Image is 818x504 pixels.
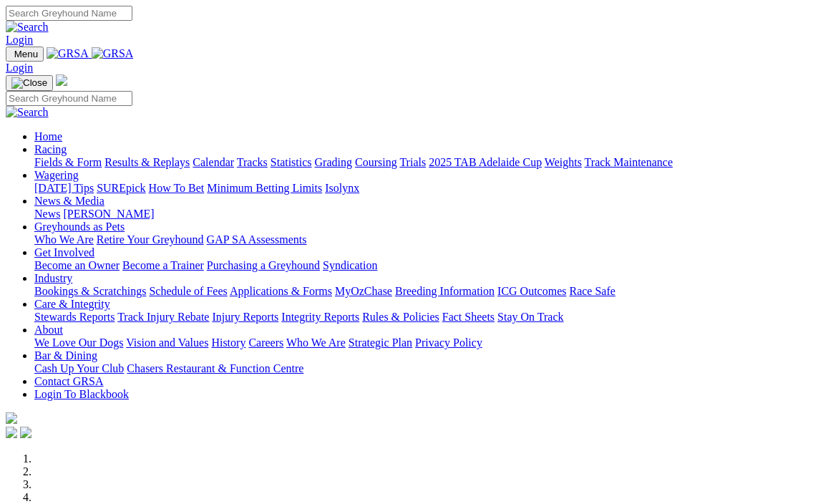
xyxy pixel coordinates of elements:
[47,47,89,60] img: GRSA
[237,156,268,168] a: Tracks
[271,156,312,168] a: Statistics
[193,156,234,168] a: Calendar
[207,259,320,271] a: Purchasing a Greyhound
[545,156,582,168] a: Weights
[6,47,44,62] button: Toggle navigation
[97,233,204,246] a: Retire Your Greyhound
[34,233,812,246] div: Greyhounds as Pets
[127,362,303,374] a: Chasers Restaurant & Function Centre
[362,311,439,323] a: Rules & Policies
[34,195,104,207] a: News & Media
[497,285,566,297] a: ICG Outcomes
[315,156,352,168] a: Grading
[34,182,812,195] div: Wagering
[126,336,208,349] a: Vision and Values
[442,311,495,323] a: Fact Sheets
[248,336,283,349] a: Careers
[14,49,38,59] span: Menu
[122,259,204,271] a: Become a Trainer
[63,208,154,220] a: [PERSON_NAME]
[230,285,332,297] a: Applications & Forms
[6,21,49,34] img: Search
[211,336,245,349] a: History
[34,156,102,168] a: Fields & Form
[34,311,115,323] a: Stewards Reports
[349,336,412,349] a: Strategic Plan
[34,362,124,374] a: Cash Up Your Club
[11,77,47,89] img: Close
[34,130,62,142] a: Home
[6,34,33,46] a: Login
[20,427,31,438] img: twitter.svg
[6,6,132,21] input: Search
[212,311,278,323] a: Injury Reports
[6,427,17,438] img: facebook.svg
[323,259,377,271] a: Syndication
[117,311,209,323] a: Track Injury Rebate
[34,298,110,310] a: Care & Integrity
[149,182,205,194] a: How To Bet
[149,285,227,297] a: Schedule of Fees
[34,156,812,169] div: Racing
[34,208,60,220] a: News
[34,259,120,271] a: Become an Owner
[34,169,79,181] a: Wagering
[335,285,392,297] a: MyOzChase
[34,362,812,375] div: Bar & Dining
[34,208,812,220] div: News & Media
[415,336,482,349] a: Privacy Policy
[355,156,397,168] a: Coursing
[6,106,49,119] img: Search
[6,75,53,91] button: Toggle navigation
[34,285,146,297] a: Bookings & Scratchings
[399,156,426,168] a: Trials
[92,47,134,60] img: GRSA
[104,156,190,168] a: Results & Replays
[207,233,307,246] a: GAP SA Assessments
[6,412,17,424] img: logo-grsa-white.png
[34,388,129,400] a: Login To Blackbook
[34,233,94,246] a: Who We Are
[34,311,812,324] div: Care & Integrity
[585,156,673,168] a: Track Maintenance
[34,375,103,387] a: Contact GRSA
[34,220,125,233] a: Greyhounds as Pets
[56,74,67,86] img: logo-grsa-white.png
[569,285,615,297] a: Race Safe
[34,349,97,362] a: Bar & Dining
[34,246,94,258] a: Get Involved
[34,285,812,298] div: Industry
[281,311,359,323] a: Integrity Reports
[6,62,33,74] a: Login
[207,182,322,194] a: Minimum Betting Limits
[97,182,145,194] a: SUREpick
[34,143,67,155] a: Racing
[34,336,812,349] div: About
[34,272,72,284] a: Industry
[34,182,94,194] a: [DATE] Tips
[34,324,63,336] a: About
[6,91,132,106] input: Search
[34,336,123,349] a: We Love Our Dogs
[325,182,359,194] a: Isolynx
[429,156,542,168] a: 2025 TAB Adelaide Cup
[286,336,346,349] a: Who We Are
[497,311,563,323] a: Stay On Track
[34,259,812,272] div: Get Involved
[395,285,495,297] a: Breeding Information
